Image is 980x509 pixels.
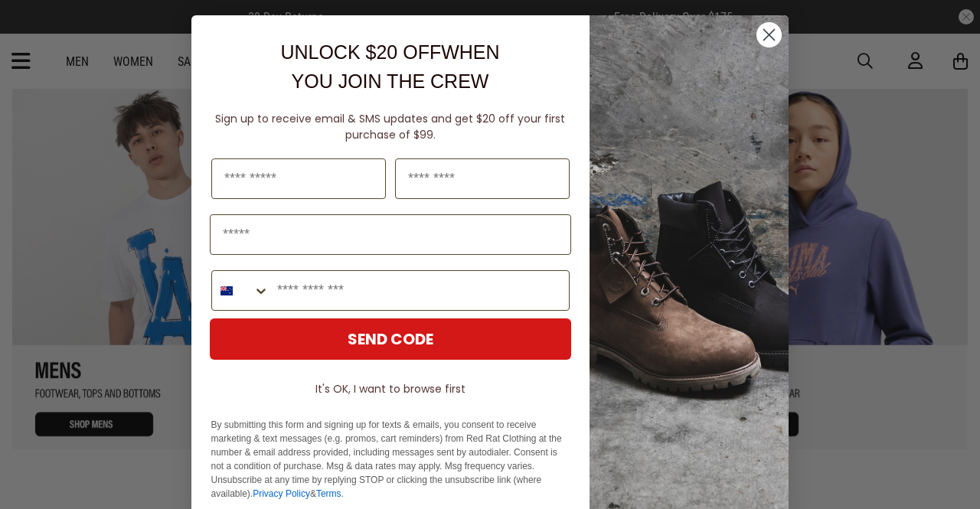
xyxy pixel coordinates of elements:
[211,418,570,501] p: By submitting this form and signing up for texts & emails, you consent to receive marketing & tex...
[253,488,311,499] a: Privacy Policy
[442,41,500,63] span: WHEN
[210,318,571,360] button: SEND CODE
[216,111,566,142] span: Sign up to receive email & SMS updates and get $20 off your first purchase of $99.
[210,214,571,255] input: Email
[211,158,386,199] input: First Name
[12,6,58,52] button: Open LiveChat chat widget
[220,285,233,297] img: New Zealand
[292,70,489,92] span: YOU JOIN THE CREW
[212,271,269,310] button: Search Countries
[210,375,571,403] button: It's OK, I want to browse first
[756,21,782,48] button: Close dialog
[281,41,442,63] span: UNLOCK $20 OFF
[316,488,341,499] a: Terms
